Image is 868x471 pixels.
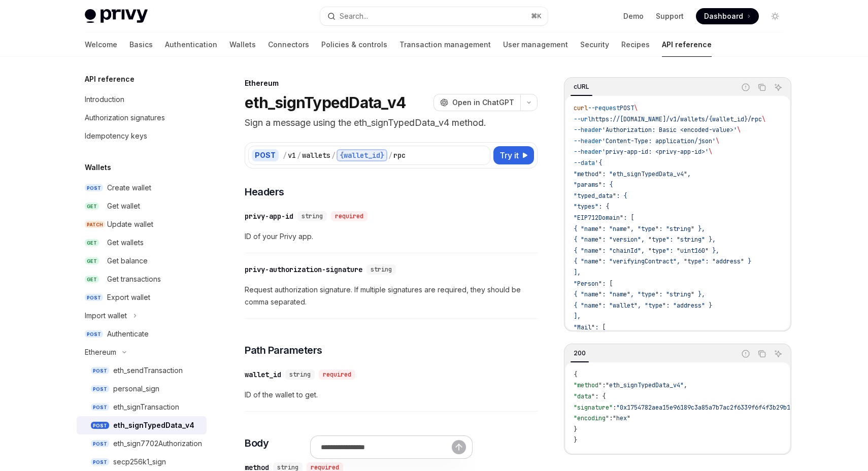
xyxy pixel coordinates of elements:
span: \ [709,148,712,156]
div: Search... [340,10,368,22]
span: --request [588,104,620,112]
a: Wallets [229,32,256,57]
a: Recipes [621,32,650,57]
span: \ [634,104,638,112]
div: Authorization signatures [85,112,165,124]
span: { "name": "name", "type": "string" }, [574,225,705,233]
span: "eth_signTypedData_v4" [606,381,684,389]
div: required [319,369,355,380]
a: GETGet wallet [77,197,207,215]
span: { "name": "wallet", "type": "address" } [574,301,712,310]
button: Copy the contents from the code block [755,347,769,360]
div: Get balance [107,255,148,267]
span: curl [574,104,588,112]
span: : [613,403,616,412]
span: "method" [574,381,602,389]
span: POST [91,440,109,448]
span: ID of your Privy app. [245,230,538,243]
div: / [297,150,301,160]
a: Connectors [268,32,309,57]
span: https://[DOMAIN_NAME]/v1/wallets/{wallet_id}/rpc [591,115,762,123]
span: Dashboard [704,11,743,21]
button: Ask AI [772,347,785,360]
div: Get transactions [107,273,161,285]
span: "types": { [574,203,609,211]
a: Welcome [85,32,117,57]
span: string [289,371,311,379]
img: light logo [85,9,148,23]
span: "encoding" [574,414,609,422]
button: Open in ChatGPT [433,94,520,111]
a: Basics [129,32,153,57]
a: GETGet balance [77,252,207,270]
a: Demo [623,11,644,21]
span: Path Parameters [245,343,322,357]
span: GET [85,203,99,210]
span: --header [574,148,602,156]
a: Authentication [165,32,217,57]
div: personal_sign [113,383,159,395]
div: rpc [393,150,406,160]
div: wallet_id [245,369,281,380]
span: GET [85,257,99,265]
span: POST [85,184,103,192]
span: string [371,265,392,274]
span: POST [91,385,109,393]
span: "hex" [613,414,630,422]
div: Get wallets [107,237,144,249]
button: Toggle Ethereum section [77,343,207,361]
span: "Person": [ [574,280,613,288]
a: User management [503,32,568,57]
span: Open in ChatGPT [452,97,514,108]
a: GETGet transactions [77,270,207,288]
span: POST [85,330,103,338]
a: Policies & controls [321,32,387,57]
span: 'privy-app-id: <privy-app-id>' [602,148,709,156]
span: : [609,414,613,422]
span: --data [574,159,595,167]
a: POSTpersonal_sign [77,380,207,398]
button: Toggle Import wallet section [77,307,207,325]
span: --header [574,126,602,134]
a: Security [580,32,609,57]
div: 200 [571,347,589,359]
span: { "name": "version", "type": "string" }, [574,236,716,244]
div: eth_signTransaction [113,401,179,413]
span: Try it [499,149,519,161]
a: POSTeth_sign7702Authorization [77,434,207,453]
span: { [574,371,577,379]
div: Get wallet [107,200,140,212]
span: 'Authorization: Basic <encoded-value>' [602,126,737,134]
a: POSTAuthenticate [77,325,207,343]
button: Send message [452,440,466,454]
div: Authenticate [107,328,149,340]
span: --header [574,137,602,145]
span: POST [85,294,103,301]
a: Introduction [77,90,207,109]
div: privy-authorization-signature [245,264,362,275]
div: Introduction [85,93,124,106]
a: POSTeth_sendTransaction [77,361,207,380]
a: API reference [662,32,712,57]
span: GET [85,239,99,247]
div: Export wallet [107,291,150,304]
span: POST [91,458,109,466]
button: Try it [493,146,534,164]
div: {wallet_id} [337,149,387,161]
span: { "name": "chainId", "type": "uint160" }, [574,247,719,255]
h1: eth_signTypedData_v4 [245,93,406,112]
div: Update wallet [107,218,153,230]
span: POST [620,104,634,112]
span: --url [574,115,591,123]
span: Headers [245,185,284,199]
div: eth_signTypedData_v4 [113,419,194,431]
span: } [574,436,577,444]
span: \ [716,137,719,145]
button: Report incorrect code [739,347,752,360]
a: POSTExport wallet [77,288,207,307]
span: "signature" [574,403,613,412]
a: POSTeth_signTypedData_v4 [77,416,207,434]
span: "typed_data": { [574,192,627,200]
div: eth_sign7702Authorization [113,438,202,450]
span: { "name": "name", "type": "string" }, [574,290,705,298]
